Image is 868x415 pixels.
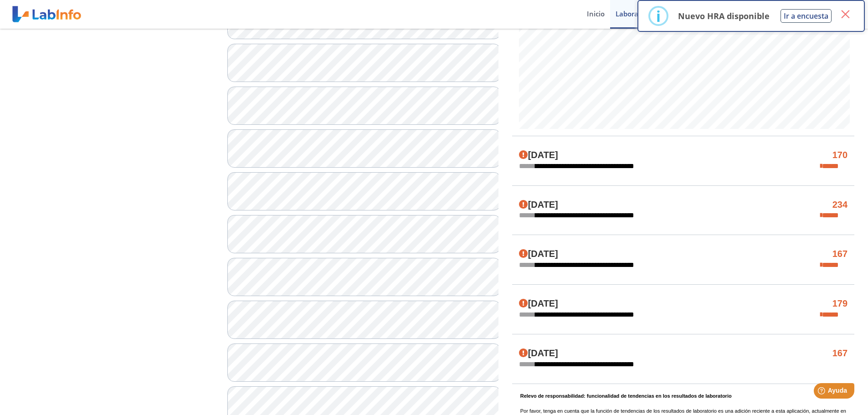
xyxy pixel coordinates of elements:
button: Close this dialog [837,6,853,22]
h4: 167 [832,348,847,359]
h4: [DATE] [519,150,558,161]
button: Ir a encuesta [781,9,832,23]
b: Relevo de responsabilidad: funcionalidad de tendencias en los resultados de laboratorio [520,393,732,399]
h4: 167 [832,249,847,260]
h4: [DATE] [519,348,558,359]
h4: 179 [832,298,847,309]
h4: [DATE] [519,298,558,309]
h4: [DATE] [519,249,558,260]
p: Nuevo HRA disponible [678,10,770,21]
iframe: Help widget launcher [787,379,858,405]
h4: 170 [832,150,847,161]
h4: 234 [832,200,847,210]
h4: [DATE] [519,200,558,210]
div: i [656,8,661,24]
